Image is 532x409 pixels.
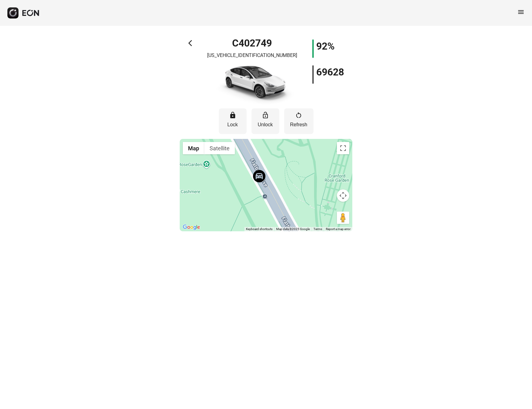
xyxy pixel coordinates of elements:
[326,227,350,231] a: Report a map error
[219,108,247,134] button: Lock
[276,227,310,231] span: Map data ©2025 Google
[229,111,236,119] span: lock
[209,62,295,105] img: car
[255,121,276,128] p: Unlock
[246,227,272,231] button: Keyboard shortcuts
[262,111,269,119] span: lock_open
[181,223,202,231] img: Google
[313,227,322,231] a: Terms
[337,212,349,224] button: Drag Pegman onto the map to open Street View
[232,39,272,47] h1: C402749
[337,142,349,154] button: Toggle fullscreen view
[316,43,335,50] h1: 92%
[188,39,196,47] span: arrow_back_ios
[337,189,349,202] button: Map camera controls
[316,68,344,76] h1: 69628
[284,108,313,134] button: Refresh
[181,223,202,231] a: Open this area in Google Maps (opens a new window)
[252,108,279,134] button: Unlock
[517,8,525,16] span: menu
[207,52,297,59] p: [US_VEHICLE_IDENTIFICATION_NUMBER]
[204,142,235,154] button: Show satellite imagery
[222,121,243,128] p: Lock
[295,111,302,119] span: restart_alt
[183,142,204,154] button: Show street map
[287,121,310,128] p: Refresh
